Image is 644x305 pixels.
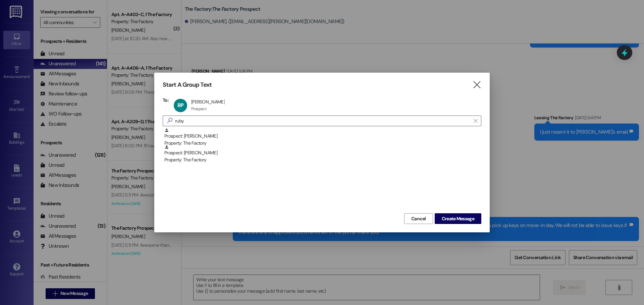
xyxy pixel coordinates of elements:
div: [PERSON_NAME] [191,99,225,105]
button: Create Message [435,213,481,224]
span: Cancel [411,215,426,222]
button: Cancel [404,213,433,224]
div: Property: The Factory [164,156,481,163]
button: Clear text [470,116,481,126]
div: Prospect: [PERSON_NAME] [164,145,481,164]
div: Prospect: [PERSON_NAME] [164,128,481,147]
span: RP [177,102,183,109]
h3: Start A Group Text [163,81,212,89]
div: Property: The Factory [164,140,481,147]
input: Search for any contact or apartment [175,116,470,126]
h3: To: [163,97,169,103]
i:  [474,118,477,124]
div: Prospect [191,106,207,111]
span: Create Message [442,215,474,222]
i:  [472,81,481,88]
div: Prospect: [PERSON_NAME]Property: The Factory [163,145,481,161]
div: Prospect: [PERSON_NAME]Property: The Factory [163,128,481,145]
i:  [164,117,175,124]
